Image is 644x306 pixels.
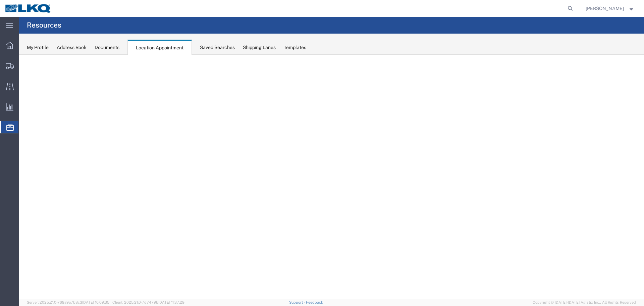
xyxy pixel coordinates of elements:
span: Copyright © [DATE]-[DATE] Agistix Inc., All Rights Reserved [533,300,636,305]
span: [DATE] 10:09:35 [82,300,109,304]
div: Location Appointment [127,40,192,55]
div: Templates [284,44,306,51]
span: Lea Merryweather [586,5,624,12]
div: Documents [95,44,119,51]
div: Shipping Lanes [243,44,276,51]
iframe: FS Legacy Container [19,55,644,299]
span: Client: 2025.21.0-7d7479b [112,300,184,304]
div: Address Book [57,44,87,51]
span: Server: 2025.21.0-769a9a7b8c3 [27,300,109,304]
div: Saved Searches [200,44,235,51]
a: Support [289,300,306,304]
img: logo [5,3,52,13]
button: [PERSON_NAME] [585,4,635,12]
div: My Profile [27,44,49,51]
a: Feedback [306,300,323,304]
h4: Resources [27,17,61,34]
span: [DATE] 11:37:29 [158,300,184,304]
